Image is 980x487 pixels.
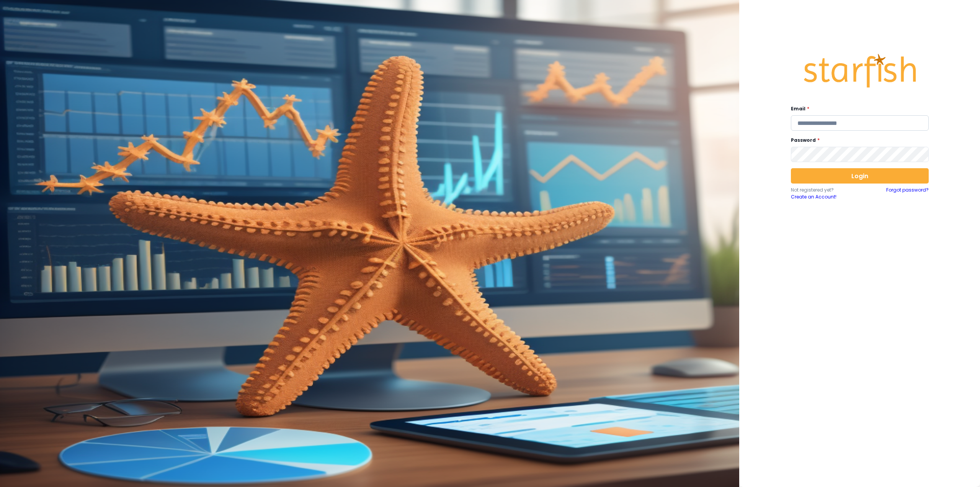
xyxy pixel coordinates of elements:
[791,105,924,112] label: Email
[886,187,929,200] a: Forgot password?
[791,187,860,193] p: Not registered yet?
[791,168,929,184] button: Login
[791,137,924,144] label: Password
[802,47,917,95] img: Logo.42cb71d561138c82c4ab.png
[791,193,860,200] a: Create an Account!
